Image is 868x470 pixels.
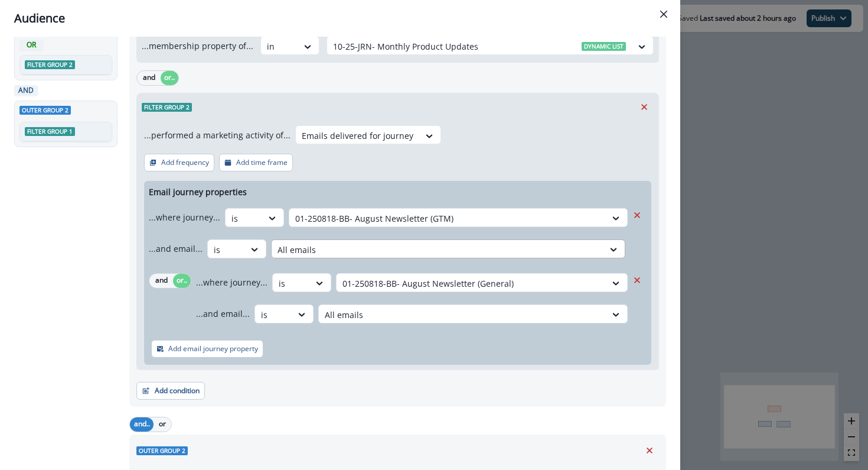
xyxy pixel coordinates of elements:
p: AND [17,85,35,96]
button: or.. [161,71,178,85]
button: and [149,274,173,288]
p: Add frequency [161,158,209,167]
p: ...and email... [196,307,250,320]
button: Remove [628,206,647,224]
button: or [154,417,171,432]
p: ...where journey... [196,276,267,289]
button: Remove [628,271,647,289]
span: Filter group 2 [142,103,192,112]
span: Outer group 2 [19,106,71,115]
button: Remove [640,442,659,459]
p: ...where journey... [149,211,220,223]
button: and [137,71,161,85]
button: or.. [173,274,191,288]
button: Close [654,5,673,24]
p: ...and email... [149,242,203,255]
span: Filter group 1 [25,127,75,136]
div: Audience [14,9,666,27]
p: Add time frame [236,158,288,167]
span: Filter group 2 [25,60,75,69]
button: Add email journey property [151,340,263,358]
p: ...performed a marketing activity of... [144,129,291,141]
button: Add time frame [219,154,293,171]
button: and.. [130,417,154,432]
button: Remove [635,98,654,116]
button: Add frequency [144,154,214,171]
button: Add condition [136,382,205,400]
span: Outer group 2 [136,446,188,455]
p: OR [22,40,41,50]
p: Add email journey property [168,345,258,353]
p: ...membership property of... [142,40,253,52]
p: Email journey properties [149,186,247,198]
